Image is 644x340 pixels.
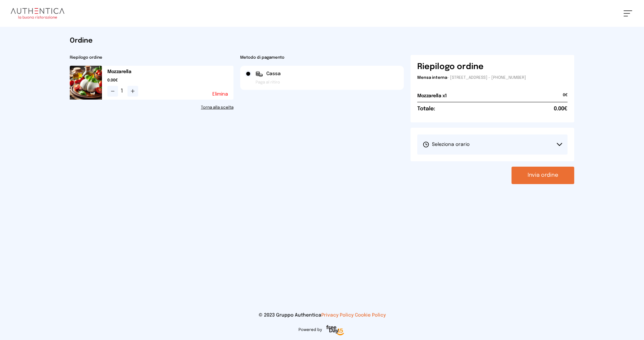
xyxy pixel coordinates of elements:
button: Elimina [212,92,228,97]
a: Torna alla scelta [70,105,233,110]
img: logo-freeday.3e08031.png [325,324,346,337]
span: Paga al ritiro [256,80,280,85]
p: © 2023 Gruppo Authentica [11,312,633,319]
img: media [70,66,102,100]
span: 0.00€ [554,105,568,113]
h2: Mozzarella [107,68,233,75]
a: Privacy Policy [321,313,354,318]
span: 1 [121,87,125,95]
a: Cookie Policy [355,313,386,318]
span: 0€ [563,93,568,102]
span: Cassa [266,70,281,77]
button: Invia ordine [512,167,574,184]
button: Seleziona orario [417,134,568,155]
h2: Mozzarella x1 [417,93,447,99]
img: logo.8f33a47.png [11,8,64,19]
span: Powered by [299,327,322,333]
h1: Ordine [70,36,574,46]
h2: Metodo di pagamento [240,55,404,60]
span: 0.00€ [107,78,233,83]
span: Seleziona orario [423,141,470,148]
span: Mensa interna [417,76,447,80]
h6: Totale: [417,105,435,113]
h2: Riepilogo ordine [70,55,233,60]
p: - [STREET_ADDRESS] - [PHONE_NUMBER] [417,75,568,80]
h6: Riepilogo ordine [417,62,484,72]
